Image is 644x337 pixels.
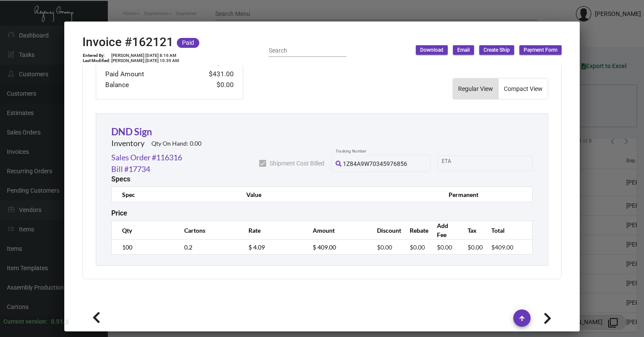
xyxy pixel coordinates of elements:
span: Email [457,47,470,54]
th: Amount [304,221,368,240]
input: End date [476,160,517,167]
th: Tax [459,221,483,240]
th: Permanent [440,187,490,202]
th: Discount [368,221,401,240]
div: 0.51.2 [51,317,68,326]
td: [PERSON_NAME] [DATE] 10:39 AM [111,58,179,63]
span: $409.00 [491,243,513,251]
span: Download [420,47,443,54]
a: Bill #17734 [111,163,150,175]
div: Current version: [3,317,47,326]
h2: Price [111,209,127,217]
td: Paid Amount [105,69,194,80]
td: [PERSON_NAME] [DATE] 8:16 AM [111,53,179,58]
th: Add Fee [428,221,459,240]
button: Payment Form [519,45,562,55]
td: Entered By: [82,53,111,58]
span: Shipment Cost Billed [270,158,324,168]
span: Payment Form [524,47,557,54]
span: Create Ship [484,47,510,54]
span: $0.00 [468,243,483,251]
th: Value [238,187,440,202]
button: Compact View [499,78,548,99]
td: Balance [105,80,194,90]
h2: Invoice #162121 [82,35,173,50]
a: Sales Order #116316 [111,152,182,163]
span: 1Z84A9W70345976856 [343,160,407,167]
h2: Inventory [111,139,145,148]
button: Regular View [453,78,498,99]
button: Download [416,45,448,55]
span: $0.00 [410,243,425,251]
td: Last Modified: [82,58,111,63]
th: Total [483,221,513,240]
h2: Qty On Hand: 0.00 [151,140,201,147]
span: $0.00 [437,243,452,251]
button: Create Ship [479,45,514,55]
th: Rebate [401,221,428,240]
th: Cartons [176,221,240,240]
span: $0.00 [377,243,392,251]
th: Spec [112,187,238,202]
button: Email [453,45,474,55]
a: DND Sign [111,126,152,137]
th: Qty [112,221,176,240]
td: $0.00 [195,80,235,90]
th: Rate [240,221,304,240]
h2: Specs [111,175,130,183]
td: $431.00 [195,69,235,80]
mat-chip: Paid [177,38,199,48]
input: Start date [442,160,468,167]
